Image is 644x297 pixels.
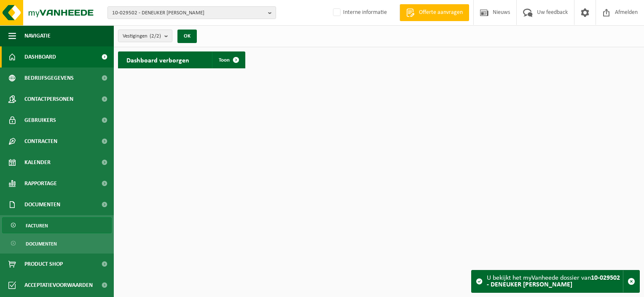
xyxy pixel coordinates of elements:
span: Documenten [26,236,57,252]
a: Documenten [2,235,112,251]
span: Vestigingen [123,30,161,43]
a: Toon [212,51,244,68]
button: OK [177,30,197,43]
span: Navigatie [24,25,51,46]
span: Product Shop [24,254,63,275]
span: Bedrijfsgegevens [24,67,74,89]
button: Vestigingen(2/2) [118,30,172,42]
label: Interne informatie [331,6,387,19]
span: Gebruikers [24,110,56,131]
a: Offerte aanvragen [400,4,469,21]
span: Offerte aanvragen [417,8,465,17]
span: Rapportage [24,173,57,194]
span: Contracten [24,131,57,152]
span: Contactpersonen [24,89,73,110]
count: (2/2) [150,33,161,39]
a: Facturen [2,217,112,233]
span: Documenten [24,194,60,215]
span: Dashboard [24,46,56,67]
span: Acceptatievoorwaarden [24,275,93,296]
strong: 10-029502 - DENEUKER [PERSON_NAME] [487,275,620,288]
span: Toon [219,57,230,63]
div: U bekijkt het myVanheede dossier van [487,270,623,292]
span: 10-029502 - DENEUKER [PERSON_NAME] [112,7,265,19]
span: Facturen [26,218,48,234]
h2: Dashboard verborgen [118,51,198,68]
button: 10-029502 - DENEUKER [PERSON_NAME] [107,6,276,19]
span: Kalender [24,152,51,173]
